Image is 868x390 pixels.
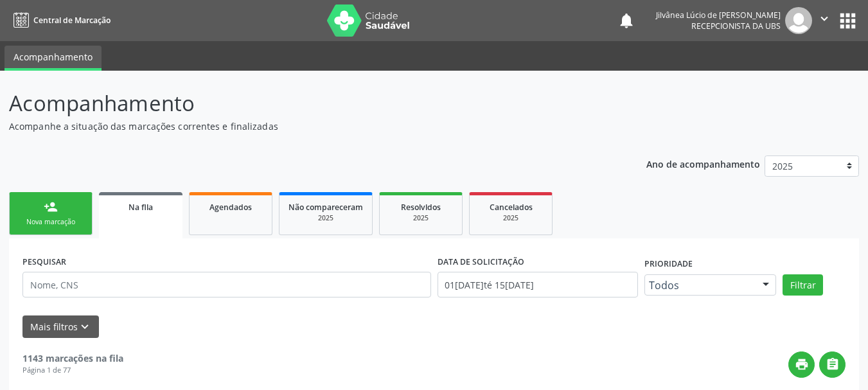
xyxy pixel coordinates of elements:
button:  [812,7,837,34]
label: Prioridade [644,254,693,274]
div: Jilvânea Lúcio de [PERSON_NAME] [656,10,781,21]
div: 2025 [389,213,453,223]
div: Nova marcação [19,217,83,227]
button: print [788,351,815,378]
button:  [819,351,846,378]
span: Na fila [128,202,153,213]
a: Central de Marcação [9,10,111,31]
span: Resolvidos [401,202,441,213]
span: Central de Marcação [33,15,111,26]
i:  [826,357,840,371]
span: Agendados [209,202,252,213]
div: 2025 [479,213,543,223]
span: Recepcionista da UBS [691,21,781,31]
span: Todos [649,279,750,292]
div: 2025 [288,213,363,223]
a: Acompanhamento [4,46,102,71]
button: apps [837,10,859,32]
strong: 1143 marcações na fila [22,352,123,364]
i: keyboard_arrow_down [78,320,92,334]
button: notifications [617,12,635,30]
button: Filtrar [783,274,823,296]
span: Não compareceram [288,202,363,213]
i:  [817,12,831,26]
div: person_add [44,200,58,214]
p: Ano de acompanhamento [646,155,760,172]
div: Página 1 de 77 [22,365,123,376]
input: Selecione um intervalo [438,272,639,297]
p: Acompanhamento [9,87,604,120]
label: DATA DE SOLICITAÇÃO [438,252,524,272]
i: print [795,357,809,371]
label: PESQUISAR [22,252,66,272]
input: Nome, CNS [22,272,431,297]
img: img [785,7,812,34]
p: Acompanhe a situação das marcações correntes e finalizadas [9,120,604,133]
button: Mais filtroskeyboard_arrow_down [22,315,99,338]
span: Cancelados [490,202,533,213]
